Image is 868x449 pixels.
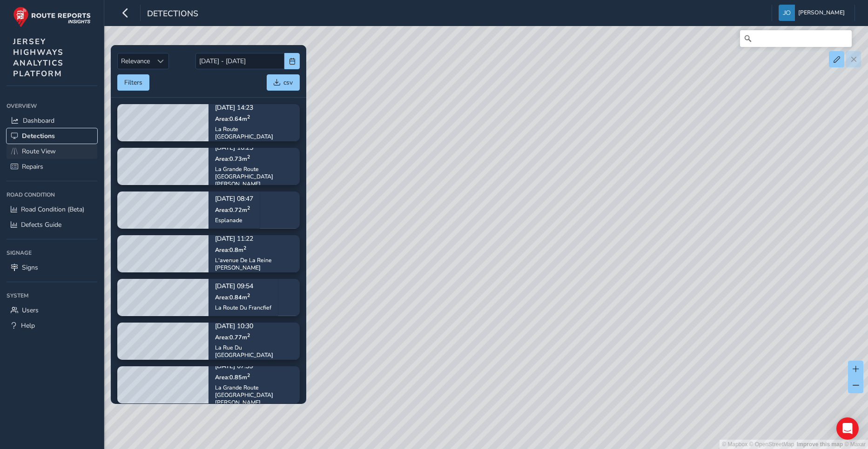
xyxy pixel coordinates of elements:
[247,153,250,160] sup: 2
[247,291,250,298] sup: 2
[215,323,293,330] p: [DATE] 10:30
[836,417,859,440] div: Open Intercom Messenger
[215,304,271,311] div: La Route Du Francfief
[215,205,250,213] span: Area: 0.72 m
[22,147,56,156] span: Route View
[215,154,250,162] span: Area: 0.73 m
[798,5,845,21] span: [PERSON_NAME]
[7,289,97,303] div: System
[215,383,293,406] div: La Grande Route [GEOGRAPHIC_DATA][PERSON_NAME]
[153,53,168,69] div: Sort by Date
[215,236,293,242] p: [DATE] 11:22
[740,30,852,47] input: Search
[7,246,97,260] div: Signage
[215,343,293,358] div: La Rue Du [GEOGRAPHIC_DATA]
[247,371,250,378] sup: 2
[7,144,97,159] a: Route View
[13,36,64,79] span: JERSEY HIGHWAYS ANALYTICS PLATFORM
[283,78,293,87] span: csv
[117,74,149,91] button: Filters
[779,5,848,21] button: [PERSON_NAME]
[22,132,55,140] span: Detections
[215,333,250,341] span: Area: 0.77 m
[215,245,246,253] span: Area: 0.8 m
[267,74,300,91] button: csv
[7,128,97,144] a: Detections
[21,205,84,214] span: Road Condition (Beta)
[215,256,293,271] div: L'avenue De La Reine [PERSON_NAME]
[147,8,198,21] span: Detections
[7,202,97,217] a: Road Condition (Beta)
[21,321,35,330] span: Help
[215,114,250,122] span: Area: 0.64 m
[215,293,250,301] span: Area: 0.84 m
[215,165,293,187] div: La Grande Route [GEOGRAPHIC_DATA][PERSON_NAME]
[7,188,97,202] div: Road Condition
[7,159,97,174] a: Repairs
[779,5,795,21] img: diamond-layout
[243,244,246,251] sup: 2
[215,283,271,290] p: [DATE] 09:54
[247,204,250,211] sup: 2
[7,318,97,333] a: Help
[23,116,54,125] span: Dashboard
[215,196,253,202] p: [DATE] 08:47
[7,113,97,128] a: Dashboard
[21,220,61,229] span: Defects Guide
[215,363,293,370] p: [DATE] 07:39
[247,113,250,120] sup: 2
[7,303,97,318] a: Users
[118,53,153,69] span: Relevance
[215,216,253,224] div: Esplanade
[13,7,91,27] img: rr logo
[22,162,43,171] span: Repairs
[22,306,39,315] span: Users
[215,125,293,140] div: La Route [GEOGRAPHIC_DATA]
[22,263,38,272] span: Signs
[7,99,97,113] div: Overview
[247,331,250,338] sup: 2
[7,260,97,275] a: Signs
[215,145,293,151] p: [DATE] 10:25
[215,373,250,381] span: Area: 0.85 m
[215,105,293,111] p: [DATE] 14:23
[7,217,97,232] a: Defects Guide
